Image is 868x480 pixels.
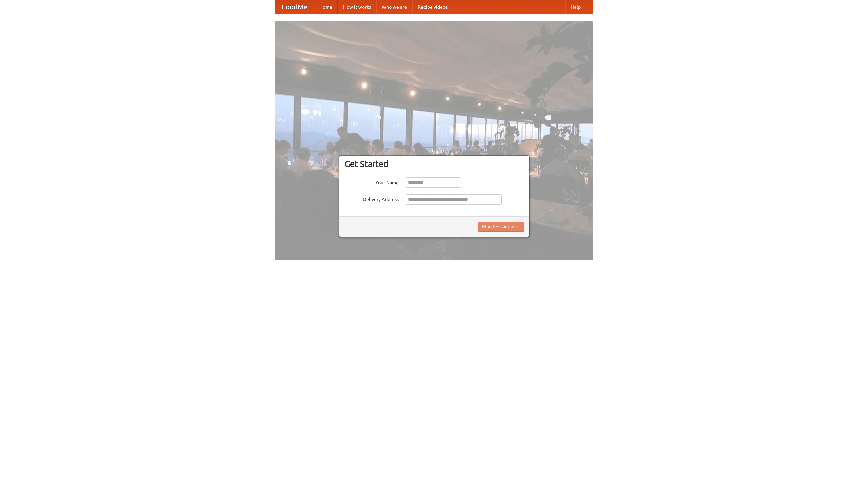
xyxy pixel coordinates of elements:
h3: Get Started [344,159,524,169]
a: Who we are [376,0,412,14]
a: FoodMe [275,0,314,14]
button: Find Restaurants! [478,222,524,232]
a: Help [565,0,586,14]
a: How it works [338,0,376,14]
a: Recipe videos [412,0,453,14]
label: Your Name [344,177,399,186]
a: Home [314,0,338,14]
label: Delivery Address [344,194,399,203]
